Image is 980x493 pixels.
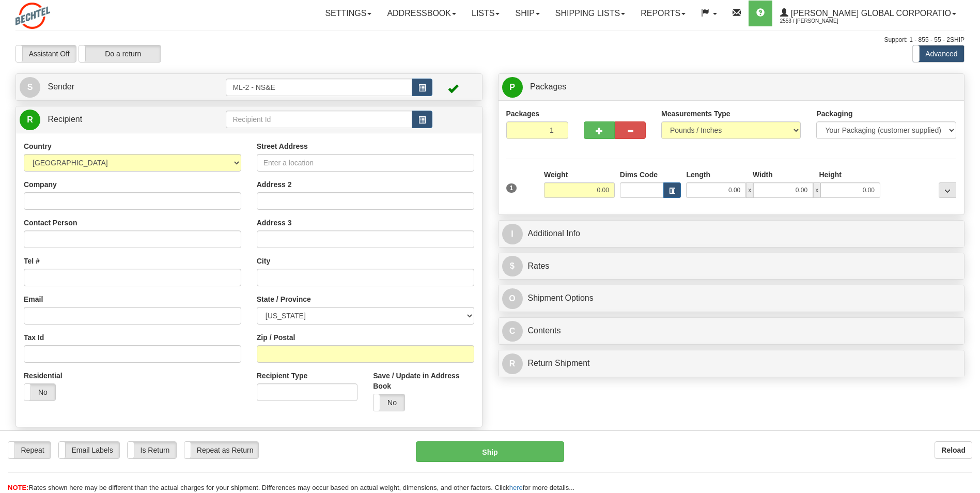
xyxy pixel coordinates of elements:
label: No [374,394,405,411]
span: O [502,288,523,309]
label: Assistant Off [16,45,76,62]
span: R [20,110,40,130]
span: x [813,182,820,198]
span: [PERSON_NAME] Global Corporatio [788,9,951,18]
label: Packaging [816,109,852,119]
a: P Packages [502,76,961,98]
span: x [746,182,753,198]
a: IAdditional Info [502,223,961,244]
label: Repeat [8,442,51,458]
button: Reload [935,441,972,459]
label: Repeat as Return [184,442,258,458]
span: Sender [48,82,74,91]
label: Email Labels [59,442,119,458]
span: Packages [530,82,566,91]
a: Settings [317,1,379,26]
label: Advanced [913,45,964,62]
input: Sender Id [226,79,412,96]
label: Height [819,170,842,180]
label: State / Province [257,294,311,304]
button: Ship [416,441,564,462]
label: Measurements Type [661,109,730,119]
a: Shipping lists [548,1,633,26]
label: Zip / Postal [257,332,295,343]
label: Is Return [128,442,176,458]
span: NOTE: [8,484,28,491]
a: S Sender [20,76,226,98]
a: CContents [502,320,961,342]
span: 1 [506,183,517,193]
label: Company [24,179,57,190]
label: Packages [506,109,540,119]
a: [PERSON_NAME] Global Corporatio 2553 / [PERSON_NAME] [772,1,964,26]
label: Recipient Type [257,371,308,381]
label: Do a return [79,45,161,62]
label: City [257,256,270,266]
label: Dims Code [620,170,658,180]
img: logo2553.jpg [15,3,50,29]
b: Reload [941,446,966,454]
label: Country [24,141,52,151]
label: Street Address [257,141,308,151]
a: Addressbook [379,1,464,26]
label: No [24,384,55,400]
label: Residential [24,371,63,381]
label: Contact Person [24,218,77,228]
a: OShipment Options [502,288,961,309]
label: Address 2 [257,179,292,190]
label: Save / Update in Address Book [373,371,474,391]
a: Lists [464,1,507,26]
div: ... [939,182,956,198]
a: R Recipient [20,109,203,130]
input: Recipient Id [226,111,412,128]
a: $Rates [502,256,961,277]
span: R [502,353,523,374]
div: Support: 1 - 855 - 55 - 2SHIP [15,36,965,44]
input: Enter a location [257,154,474,172]
a: RReturn Shipment [502,353,961,374]
label: Weight [544,170,568,180]
label: Address 3 [257,218,292,228]
label: Tel # [24,256,40,266]
span: S [20,77,40,98]
a: here [509,484,523,491]
span: Recipient [48,115,82,124]
span: P [502,77,523,98]
iframe: chat widget [956,194,979,299]
span: C [502,321,523,342]
span: $ [502,256,523,276]
label: Tax Id [24,332,44,343]
a: Ship [507,1,547,26]
label: Length [686,170,710,180]
label: Width [753,170,773,180]
span: I [502,224,523,244]
span: 2553 / [PERSON_NAME] [780,16,858,26]
a: Reports [633,1,693,26]
label: Email [24,294,43,304]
